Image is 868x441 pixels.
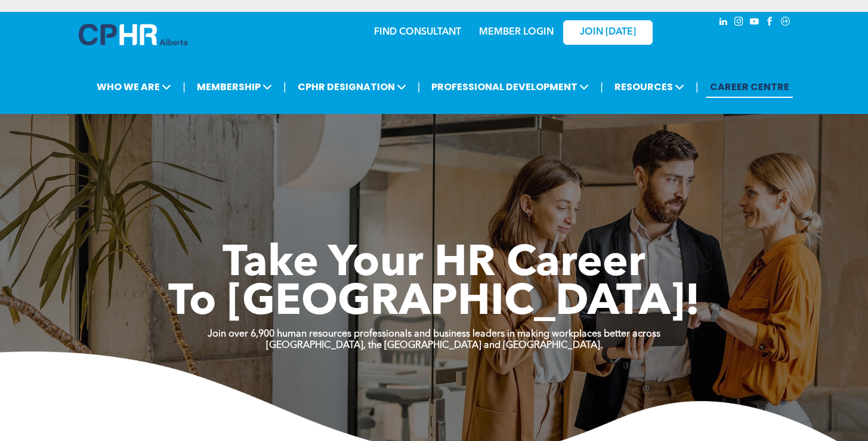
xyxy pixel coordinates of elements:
span: To [GEOGRAPHIC_DATA]! [168,282,700,325]
span: RESOURCES [611,76,688,98]
span: JOIN [DATE] [580,27,636,38]
a: facebook [764,15,777,31]
li: | [696,75,699,99]
img: A blue and white logo for cp alberta [79,24,187,45]
span: PROFESSIONAL DEVELOPMENT [428,76,592,98]
a: CAREER CENTRE [706,76,793,98]
a: MEMBER LOGIN [479,27,554,37]
span: Take Your HR Career [223,243,645,286]
li: | [283,75,286,99]
a: JOIN [DATE] [563,20,653,45]
li: | [183,75,186,99]
span: CPHR DESIGNATION [294,76,410,98]
a: youtube [748,15,761,31]
a: instagram [733,15,746,31]
span: WHO WE ARE [93,76,175,98]
a: Social network [779,15,792,31]
a: linkedin [717,15,730,31]
li: | [418,75,421,99]
li: | [600,75,603,99]
span: MEMBERSHIP [193,76,276,98]
strong: [GEOGRAPHIC_DATA], the [GEOGRAPHIC_DATA] and [GEOGRAPHIC_DATA]. [266,341,603,350]
strong: Join over 6,900 human resources professionals and business leaders in making workplaces better ac... [208,329,660,339]
a: FIND CONSULTANT [374,27,461,37]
